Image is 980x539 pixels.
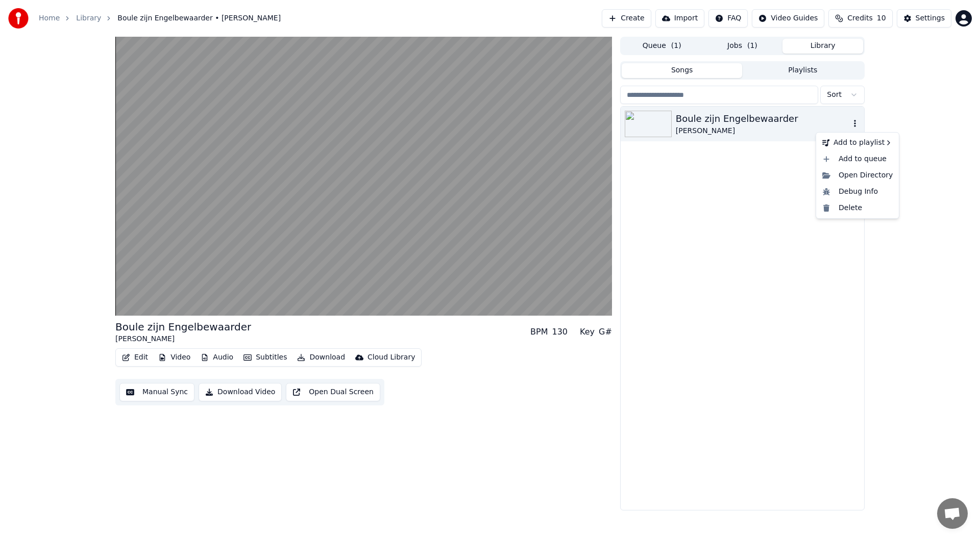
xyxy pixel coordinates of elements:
[115,320,251,334] div: Boule zijn Engelbewaarder
[8,8,29,29] img: youka
[782,39,863,54] button: Library
[828,9,892,28] button: Credits10
[39,13,60,23] a: Home
[818,167,897,184] div: Open Directory
[818,135,897,151] div: Add to playlist
[702,39,783,54] button: Jobs
[708,9,748,28] button: FAQ
[286,383,380,401] button: Open Dual Screen
[916,13,945,23] div: Settings
[877,13,886,23] span: 10
[897,9,951,28] button: Settings
[747,41,757,51] span: ( 1 )
[622,39,702,54] button: Queue
[580,326,595,338] div: Key
[530,326,548,338] div: BPM
[199,383,282,401] button: Download Video
[742,63,863,78] button: Playlists
[154,350,194,365] button: Video
[676,112,850,126] div: Boule zijn Engelbewaarder
[818,151,897,167] div: Add to queue
[115,334,251,344] div: [PERSON_NAME]
[818,200,897,216] div: Delete
[118,350,152,365] button: Edit
[117,13,281,23] span: Boule zijn Engelbewaarder • [PERSON_NAME]
[76,13,101,23] a: Library
[197,350,237,365] button: Audio
[239,350,291,365] button: Subtitles
[119,383,194,401] button: Manual Sync
[367,352,415,363] div: Cloud Library
[752,9,824,28] button: Video Guides
[818,184,897,200] div: Debug Info
[293,350,349,365] button: Download
[671,41,681,51] span: ( 1 )
[622,63,743,78] button: Songs
[599,326,612,338] div: G#
[39,13,281,23] nav: breadcrumb
[655,9,704,28] button: Import
[827,90,842,100] span: Sort
[552,326,568,338] div: 130
[847,13,872,23] span: Credits
[602,9,651,28] button: Create
[676,126,850,136] div: [PERSON_NAME]
[937,498,968,529] a: Open de chat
